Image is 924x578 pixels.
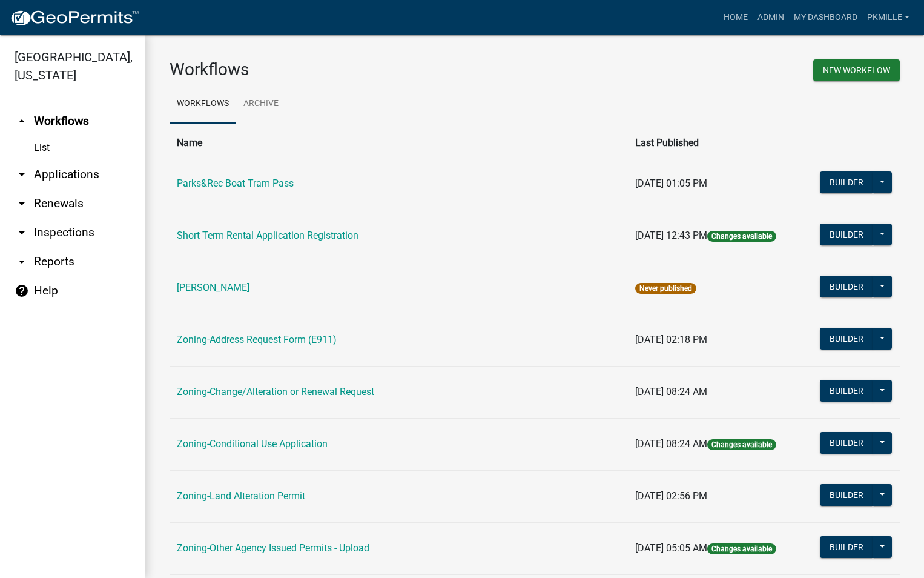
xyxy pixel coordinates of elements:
[820,328,873,350] button: Builder
[635,334,707,345] span: [DATE] 02:18 PM
[177,282,249,293] a: [PERSON_NAME]
[820,536,873,558] button: Builder
[177,178,294,189] a: Parks&Rec Boat Tram Pass
[177,438,328,450] a: Zoning-Conditional Use Application
[635,386,707,397] span: [DATE] 08:24 AM
[820,484,873,506] button: Builder
[170,59,526,80] h3: Workflows
[719,6,753,29] a: Home
[177,386,374,397] a: Zoning-Change/Alteration or Renewal Request
[820,171,873,193] button: Builder
[635,542,707,554] span: [DATE] 05:05 AM
[15,254,29,269] i: arrow_drop_down
[707,231,776,242] span: Changes available
[177,230,358,241] a: Short Term Rental Application Registration
[862,6,914,29] a: pkmille
[635,230,707,241] span: [DATE] 12:43 PM
[170,85,236,124] a: Workflows
[820,276,873,297] button: Builder
[15,225,29,240] i: arrow_drop_down
[177,490,305,502] a: Zoning-Land Alteration Permit
[15,284,29,298] i: help
[236,85,286,124] a: Archive
[177,334,337,345] a: Zoning-Address Request Form (E911)
[635,490,707,502] span: [DATE] 02:56 PM
[635,438,707,450] span: [DATE] 08:24 AM
[789,6,862,29] a: My Dashboard
[170,128,628,158] th: Name
[635,283,696,294] span: Never published
[753,6,789,29] a: Admin
[177,542,369,554] a: Zoning-Other Agency Issued Permits - Upload
[15,196,29,211] i: arrow_drop_down
[707,439,776,450] span: Changes available
[820,224,873,245] button: Builder
[15,114,29,128] i: arrow_drop_up
[707,543,776,554] span: Changes available
[820,432,873,454] button: Builder
[813,59,900,81] button: New Workflow
[15,167,29,182] i: arrow_drop_down
[635,178,707,189] span: [DATE] 01:05 PM
[820,380,873,402] button: Builder
[628,128,802,158] th: Last Published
